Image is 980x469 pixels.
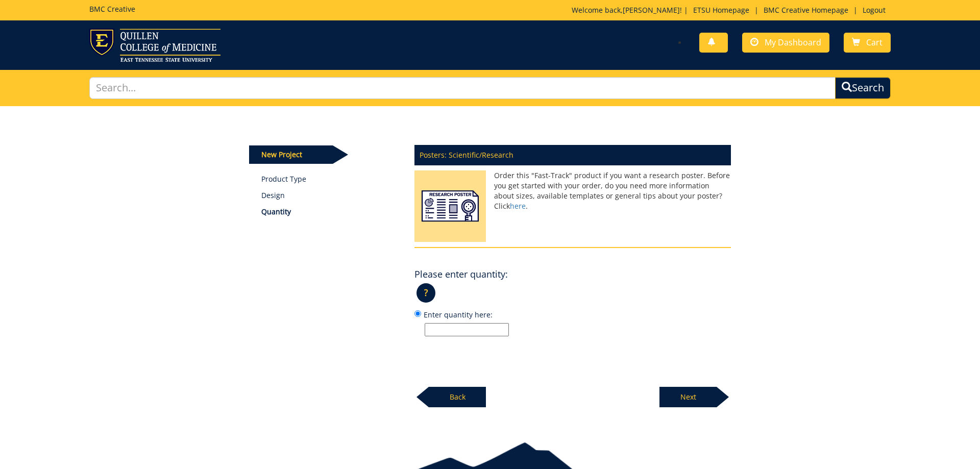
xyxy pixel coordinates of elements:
p: New Project [249,145,333,164]
a: here [510,201,526,211]
input: Search... [89,77,836,99]
p: Quantity [261,207,400,217]
p: Back [429,387,486,407]
a: BMC Creative Homepage [758,5,853,15]
p: ? [416,283,435,303]
a: Product Type [261,174,400,184]
h5: BMC Creative [89,5,135,13]
p: Next [659,387,717,407]
span: My Dashboard [765,37,821,48]
a: My Dashboard [742,33,829,53]
p: Order this "Fast-Track" product if you want a research poster. Before you get started with your o... [414,170,731,211]
h4: Please enter quantity: [414,269,508,280]
label: Enter quantity here: [414,309,731,336]
img: ETSU logo [89,29,220,62]
a: [PERSON_NAME] [623,5,680,15]
input: Enter quantity here: [425,323,509,336]
a: Logout [857,5,891,15]
p: Welcome back, ! | | | [572,5,891,15]
p: Design [261,190,400,201]
input: Enter quantity here: [414,310,421,317]
p: Posters: Scientific/Research [414,145,731,165]
a: Cart [844,33,891,53]
a: ETSU Homepage [688,5,754,15]
button: Search [835,77,891,99]
span: Cart [866,37,883,48]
